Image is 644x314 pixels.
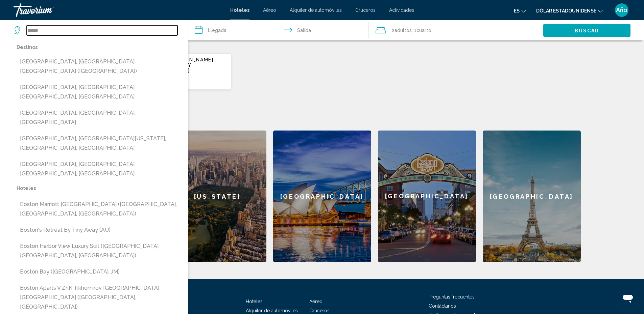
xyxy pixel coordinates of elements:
a: Alquiler de automóviles [246,308,298,313]
a: Cruceros [309,308,330,313]
a: Actividades [389,7,414,13]
div: [GEOGRAPHIC_DATA] [378,131,476,262]
button: Boston Harbor View Luxury Suit ([GEOGRAPHIC_DATA], [GEOGRAPHIC_DATA], [GEOGRAPHIC_DATA]) [17,240,181,262]
font: Buscar [575,28,599,33]
button: [GEOGRAPHIC_DATA], [GEOGRAPHIC_DATA], [GEOGRAPHIC_DATA] [17,107,181,129]
a: Hoteles [230,7,249,13]
font: , 1 [412,28,416,33]
a: Cruceros [355,7,376,13]
a: [GEOGRAPHIC_DATA] [273,131,371,262]
font: Cuarto [416,28,431,33]
a: Hoteles [246,299,263,304]
button: [GEOGRAPHIC_DATA], [GEOGRAPHIC_DATA], [GEOGRAPHIC_DATA], [GEOGRAPHIC_DATA] [17,158,181,180]
button: [GEOGRAPHIC_DATA], [GEOGRAPHIC_DATA], [GEOGRAPHIC_DATA], [GEOGRAPHIC_DATA] [17,81,181,103]
a: [GEOGRAPHIC_DATA] [483,131,581,262]
a: Alquiler de automóviles [290,7,342,13]
button: [GEOGRAPHIC_DATA], [GEOGRAPHIC_DATA][US_STATE], [GEOGRAPHIC_DATA], [GEOGRAPHIC_DATA] [17,132,181,154]
p: Hoteles [17,183,181,193]
p: Destinos [17,42,181,52]
button: Cambiar idioma [514,6,526,16]
button: Boston's Retreat by Tiny Away (AU) [17,224,181,236]
button: Menú de usuario [613,3,630,17]
font: adultos [395,28,412,33]
h2: Destinos destacados [64,110,581,124]
a: Aéreo [263,7,276,13]
a: Aéreo [309,299,323,304]
button: Fechas de entrada y salida [188,20,369,40]
a: [US_STATE] [168,131,266,262]
button: Boston Aparts V ZhK Tikhomirov [GEOGRAPHIC_DATA] [GEOGRAPHIC_DATA] ([GEOGRAPHIC_DATA], [GEOGRAPHI... [17,282,181,313]
button: Boston Bay ([GEOGRAPHIC_DATA], JM) [17,265,181,278]
button: Cambiar moneda [536,6,603,16]
a: Preguntas frecuentes [429,294,475,299]
font: Año [616,6,627,13]
a: Contáctanos [429,303,456,309]
font: es [514,8,520,13]
a: Travorium [14,3,223,17]
a: [GEOGRAPHIC_DATA] [378,131,476,262]
iframe: Botón para iniciar la ventana de mensajería [617,287,639,309]
button: Viajeros: 2 adultos, 0 niños [369,20,543,40]
button: Boston Marriott [GEOGRAPHIC_DATA] ([GEOGRAPHIC_DATA], [GEOGRAPHIC_DATA], [GEOGRAPHIC_DATA]) [17,198,181,220]
button: [GEOGRAPHIC_DATA], [GEOGRAPHIC_DATA], [GEOGRAPHIC_DATA] ([GEOGRAPHIC_DATA]) [17,55,181,78]
font: Dólar estadounidense [536,8,596,13]
font: 2 [392,28,395,33]
button: Buscar [543,24,630,37]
